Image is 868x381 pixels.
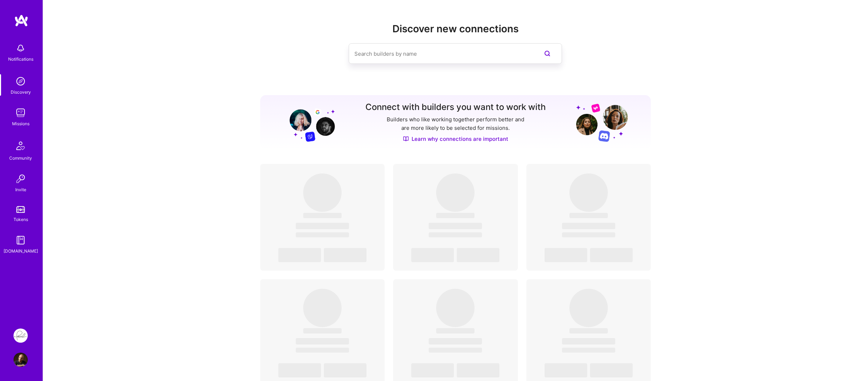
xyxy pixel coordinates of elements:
[14,233,28,247] img: guide book
[562,348,615,353] span: ‌
[15,186,26,193] div: Invite
[303,213,342,218] span: ‌
[569,328,608,333] span: ‌
[296,338,349,344] span: ‌
[12,120,30,127] div: Missions
[365,102,546,112] h3: Connect with builders you want to work with
[457,248,499,262] span: ‌
[278,248,321,262] span: ‌
[543,49,552,58] i: icon SearchPurple
[562,338,615,344] span: ‌
[303,328,342,333] span: ‌
[9,154,32,162] div: Community
[562,232,615,237] span: ‌
[457,363,499,377] span: ‌
[411,363,454,377] span: ‌
[14,14,28,27] img: logo
[14,106,28,120] img: teamwork
[436,213,475,218] span: ‌
[436,328,475,333] span: ‌
[8,55,33,63] div: Notifications
[429,348,482,353] span: ‌
[590,248,633,262] span: ‌
[16,206,25,213] img: tokens
[14,41,28,55] img: bell
[14,172,28,186] img: Invite
[545,363,587,377] span: ‌
[14,216,28,223] div: Tokens
[296,232,349,237] span: ‌
[429,232,482,237] span: ‌
[545,248,587,262] span: ‌
[324,363,366,377] span: ‌
[14,353,28,367] img: User Avatar
[590,363,633,377] span: ‌
[14,328,28,343] img: Pearl: ML Engineering Team
[411,248,454,262] span: ‌
[12,353,30,367] a: User Avatar
[385,115,526,132] p: Builders who like working together perform better and are more likely to be selected for missions.
[11,88,31,96] div: Discovery
[562,223,615,229] span: ‌
[403,136,409,142] img: Discover
[569,289,608,327] span: ‌
[354,45,528,63] input: Search builders by name
[12,137,29,154] img: Community
[4,247,38,255] div: [DOMAIN_NAME]
[283,103,335,142] img: Grow your network
[576,103,628,142] img: Grow your network
[296,348,349,353] span: ‌
[436,289,475,327] span: ‌
[569,173,608,212] span: ‌
[429,223,482,229] span: ‌
[324,248,366,262] span: ‌
[436,173,475,212] span: ‌
[296,223,349,229] span: ‌
[569,213,608,218] span: ‌
[278,363,321,377] span: ‌
[429,338,482,344] span: ‌
[260,23,651,35] h2: Discover new connections
[14,74,28,88] img: discovery
[303,173,342,212] span: ‌
[303,289,342,327] span: ‌
[12,328,30,343] a: Pearl: ML Engineering Team
[403,135,508,143] a: Learn why connections are important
